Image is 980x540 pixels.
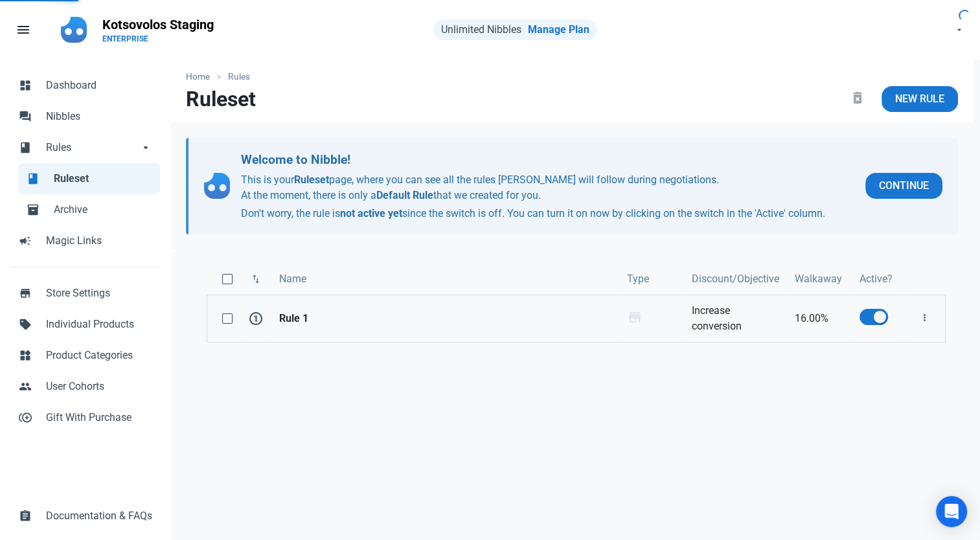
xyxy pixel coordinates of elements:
[936,496,967,527] div: Open Intercom Messenger
[186,70,216,84] a: Home
[46,410,152,425] span: Gift With Purchase
[19,109,32,122] span: forum
[10,70,160,101] a: dashboardDashboard
[46,508,152,524] span: Documentation & FAQs
[10,225,160,256] a: campaignMagic Links
[528,23,589,36] a: Manage Plan
[19,78,32,91] span: dashboard
[627,271,649,287] span: Type
[19,140,32,153] span: book
[627,309,643,325] span: store
[27,202,40,215] span: inventory_2
[46,78,152,93] span: Dashboard
[95,10,222,49] a: Kotsovolos StagingENTERPRISE
[692,271,779,287] span: Discount/Objective
[18,194,160,225] a: inventory_2Archive
[204,173,230,199] img: nibble-logo.svg
[279,271,306,287] span: Name
[102,34,214,44] p: ENTERPRISE
[27,171,40,184] span: book
[241,151,855,170] h2: Welcome to Nibble!
[879,178,929,194] span: Continue
[279,311,611,326] strong: Rule 1
[865,173,942,199] button: Continue
[795,271,842,287] span: Walkaway
[895,91,944,107] span: New Rule
[46,317,152,332] span: Individual Products
[10,402,160,433] a: control_point_duplicateGift With Purchase
[441,23,521,36] span: Unlimited Nibbles
[19,348,32,361] span: widgets
[19,508,32,521] span: assignment
[46,348,152,363] span: Product Categories
[241,172,855,221] p: This is your page, where you can see all the rules [PERSON_NAME] will follow during negotiations....
[10,371,160,402] a: peopleUser Cohorts
[376,189,433,201] b: Default Rule
[46,379,152,394] span: User Cohorts
[10,101,160,132] a: forumNibbles
[839,86,876,112] button: delete_forever
[46,233,152,249] span: Magic Links
[54,171,152,186] span: Ruleset
[19,286,32,298] span: store
[10,309,160,340] a: sellIndividual Products
[16,22,31,38] span: menu
[19,410,32,423] span: control_point_duplicate
[241,206,855,221] p: Don't worry, the rule is since the switch is off. You can turn it on now by clicking on the switc...
[46,286,152,301] span: Store Settings
[19,379,32,392] span: people
[170,60,974,86] nav: breadcrumbs
[250,273,262,285] span: swap_vert
[882,86,958,112] a: New Rule
[271,295,619,342] a: Rule 1
[19,317,32,330] span: sell
[10,278,160,309] a: storeStore Settings
[10,340,160,371] a: widgetsProduct Categories
[18,163,160,194] a: bookRuleset
[10,501,160,532] a: assignmentDocumentation & FAQs
[10,132,160,163] a: bookRulesarrow_drop_down
[54,202,152,218] span: Archive
[294,174,329,186] b: Ruleset
[340,207,402,219] b: not active yet
[186,87,256,111] h1: Ruleset
[19,233,32,246] span: campaign
[860,271,893,287] span: Active?
[139,140,152,153] span: arrow_drop_down
[46,140,139,155] span: Rules
[684,295,787,342] a: Increase conversion
[46,109,152,124] span: Nibbles
[102,16,214,34] p: Kotsovolos Staging
[787,295,852,342] a: 16.00%
[850,90,865,106] span: delete_forever
[249,312,262,325] span: 1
